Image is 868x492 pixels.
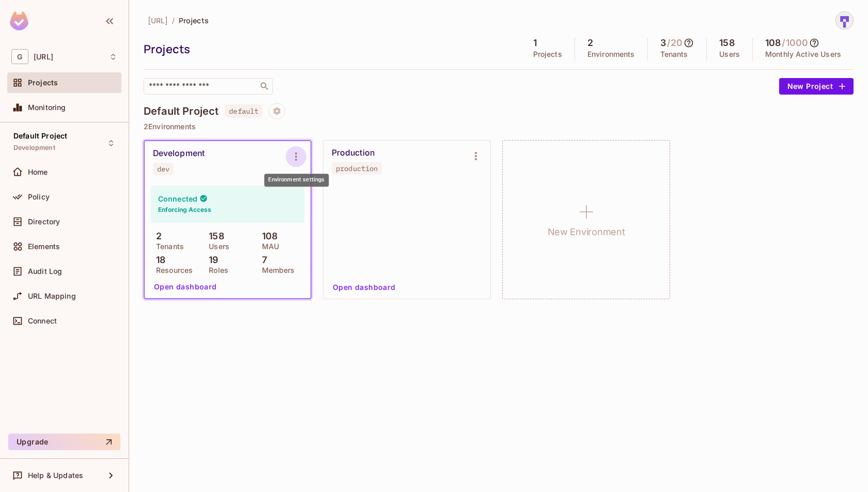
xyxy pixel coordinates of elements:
[157,165,169,173] div: dev
[336,164,378,173] div: production
[667,38,683,48] h5: / 20
[782,38,808,48] h5: / 1000
[158,205,211,214] h6: Enforcing Access
[28,79,58,87] span: Projects
[765,50,841,58] p: Monthly Active Users
[204,255,218,265] p: 19
[148,16,168,25] span: [URL]
[587,38,593,48] h5: 2
[587,50,635,58] p: Environments
[332,148,375,158] div: Production
[204,266,228,274] p: Roles
[11,49,28,64] span: G
[28,193,50,201] span: Policy
[204,231,224,241] p: 158
[28,218,60,226] span: Directory
[151,242,184,251] p: Tenants
[264,174,329,187] div: Environment settings
[660,50,688,58] p: Tenants
[151,266,193,274] p: Resources
[765,38,781,48] h5: 108
[548,224,625,240] h1: New Environment
[13,144,55,152] span: Development
[466,146,486,166] button: Environment settings
[329,279,400,296] button: Open dashboard
[150,279,221,295] button: Open dashboard
[153,148,205,159] div: Development
[13,132,67,140] span: Default Project
[28,317,57,325] span: Connect
[28,292,76,300] span: URL Mapping
[204,242,229,251] p: Users
[225,104,262,118] span: default
[28,267,62,275] span: Audit Log
[144,41,516,57] div: Projects
[144,122,854,131] p: 2 Environments
[144,105,219,117] h4: Default Project
[151,255,165,265] p: 18
[257,255,267,265] p: 7
[28,103,66,112] span: Monitoring
[257,231,278,241] p: 108
[28,242,60,251] span: Elements
[151,231,162,241] p: 2
[779,78,854,95] button: New Project
[719,50,740,58] p: Users
[269,108,285,118] span: Project settings
[257,242,279,251] p: MAU
[660,38,666,48] h5: 3
[158,194,197,204] h4: Connected
[257,266,295,274] p: Members
[179,16,209,25] span: Projects
[8,434,120,450] button: Upgrade
[719,38,734,48] h5: 158
[533,38,537,48] h5: 1
[28,471,83,480] span: Help & Updates
[286,146,306,167] button: Environment settings
[836,12,853,29] img: sharmila@genworx.ai
[10,11,28,30] img: SReyMgAAAABJRU5ErkJggg==
[533,50,562,58] p: Projects
[34,53,53,61] span: Workspace: genworx.ai
[172,16,175,25] li: /
[28,168,48,176] span: Home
